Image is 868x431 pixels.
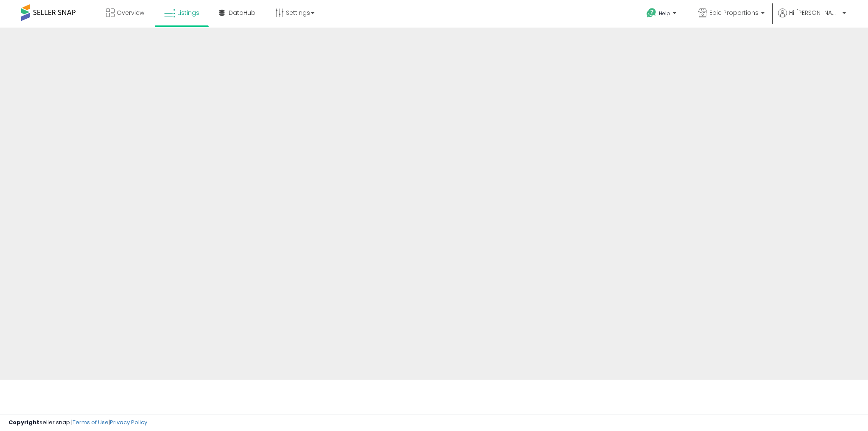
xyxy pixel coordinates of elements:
[177,8,199,17] span: Listings
[659,10,670,17] span: Help
[117,8,144,17] span: Overview
[646,8,657,18] i: Get Help
[640,1,685,28] a: Help
[778,8,846,28] a: Hi [PERSON_NAME]
[709,8,759,17] span: Epic Proportions
[229,8,255,17] span: DataHub
[789,8,840,17] span: Hi [PERSON_NAME]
